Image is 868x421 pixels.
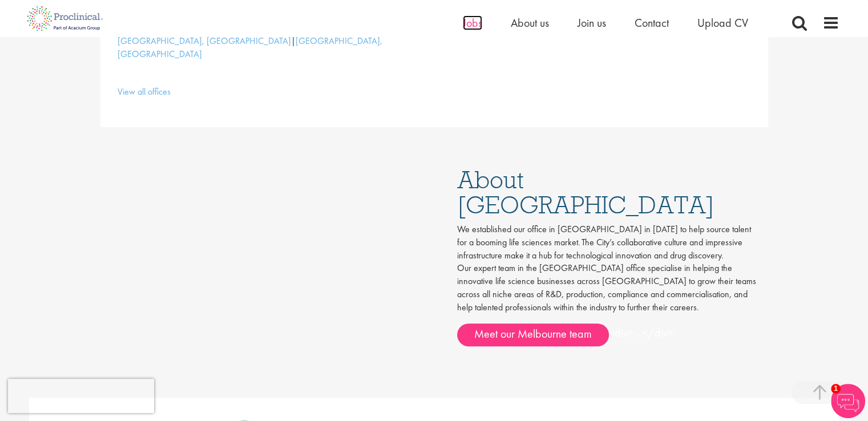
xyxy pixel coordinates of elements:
[457,167,760,217] h1: About [GEOGRAPHIC_DATA]
[118,86,171,98] a: View all offices
[831,384,865,418] img: Chatbot
[511,15,549,30] a: About us
[8,379,154,413] iframe: reCAPTCHA
[109,156,429,335] iframe: Melbourne - Location Overview
[635,15,669,30] a: Contact
[463,15,482,30] a: Jobs
[609,325,673,340] span: <div>…</div>
[457,223,760,314] p: We established our office in [GEOGRAPHIC_DATA] in [DATE] to help source talent for a booming life...
[118,35,291,47] a: [GEOGRAPHIC_DATA], [GEOGRAPHIC_DATA]
[118,35,382,60] a: [GEOGRAPHIC_DATA], [GEOGRAPHIC_DATA]
[831,384,841,394] span: 1
[457,323,609,346] a: Meet our Melbourne team
[578,15,606,30] a: Join us
[118,35,426,61] p: |
[697,15,748,30] a: Upload CV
